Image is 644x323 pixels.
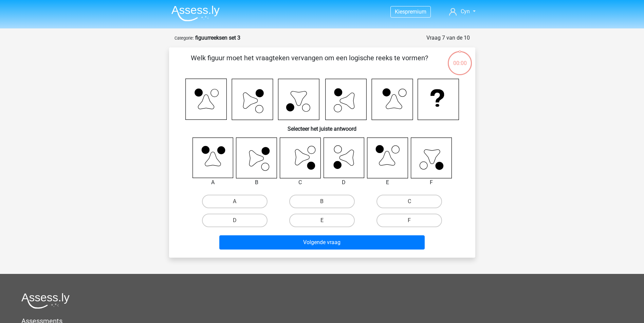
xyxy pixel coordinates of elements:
[405,8,426,15] span: premium
[289,195,355,208] label: B
[395,8,405,15] span: Kies
[195,35,240,41] strong: figuurreeksen set 3
[446,7,478,16] a: Cyn
[202,195,268,208] label: A
[231,178,282,187] div: B
[289,214,355,227] label: E
[174,36,194,41] small: Categorie:
[426,34,470,42] div: Vraag 7 van de 10
[391,7,430,16] a: Kiespremium
[275,178,326,187] div: C
[187,178,239,187] div: A
[376,214,442,227] label: F
[318,178,370,187] div: D
[202,214,268,227] label: D
[362,178,413,187] div: E
[447,50,473,67] div: 00:00
[180,53,439,73] p: Welk figuur moet het vraagteken vervangen om een logische reeks te vormen?
[171,5,220,21] img: Assessly
[219,235,425,250] button: Volgende vraag
[461,8,470,15] span: Cyn
[376,195,442,208] label: C
[406,178,457,187] div: F
[21,293,70,309] img: Assessly logo
[180,120,464,132] h6: Selecteer het juiste antwoord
